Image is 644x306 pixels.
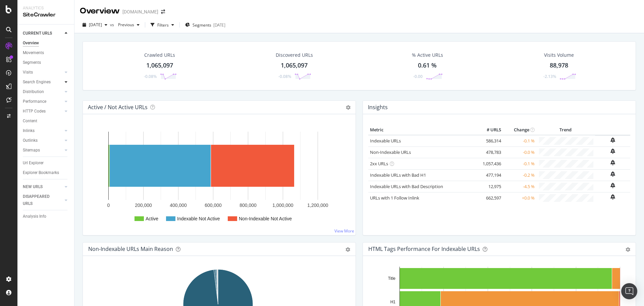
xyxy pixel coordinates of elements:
[23,30,52,37] div: CURRENT URLS
[272,203,293,208] text: 1,000,000
[89,22,102,28] span: 2025 Aug. 11th
[88,103,148,112] h4: Active / Not Active URLs
[370,195,419,201] a: URLs with 1 Follow Inlink
[503,135,536,147] td: -0.1 %
[110,22,115,28] span: vs
[23,59,69,66] a: Segments
[23,193,63,207] a: DISAPPEARED URLS
[170,203,187,208] text: 400,000
[476,146,503,158] td: 478,783
[23,5,69,11] div: Analytics
[610,171,615,177] div: bell-plus
[503,169,536,181] td: -0.2 %
[23,137,38,144] div: Outlinks
[144,74,157,79] div: -0.08%
[626,247,630,252] div: gear
[157,22,169,28] div: Filters
[390,300,396,304] text: H1
[610,183,615,188] div: bell-plus
[23,108,63,115] a: HTTP Codes
[368,246,480,252] div: HTML Tags Performance for Indexable URLs
[281,61,308,70] div: 1,065,097
[388,276,396,281] text: Title
[476,192,503,204] td: 662,597
[610,137,615,143] div: bell-plus
[23,49,44,56] div: Movements
[503,158,536,169] td: -0.1 %
[23,118,69,125] a: Content
[503,181,536,192] td: -4.5 %
[23,40,39,47] div: Overview
[23,169,69,176] a: Explorer Bookmarks
[239,216,292,221] text: Non-Indexable Not Active
[146,216,158,221] text: Active
[412,52,443,58] div: % Active URLs
[23,69,63,76] a: Visits
[346,105,351,110] i: Options
[276,52,313,58] div: Discovered URLs
[23,49,69,56] a: Movements
[307,203,328,208] text: 1,200,000
[23,193,57,207] div: DISAPPEARED URLS
[23,137,63,144] a: Outlinks
[550,61,568,70] div: 88,978
[23,183,43,190] div: NEW URLS
[148,19,177,30] button: Filters
[23,30,63,37] a: CURRENT URLS
[610,194,615,200] div: bell-plus
[80,5,120,17] div: Overview
[536,125,595,135] th: Trend
[23,147,40,154] div: Sitemaps
[476,181,503,192] td: 12,975
[23,40,69,47] a: Overview
[182,19,228,30] button: Segments[DATE]
[370,172,426,178] a: Indexable URLs with Bad H1
[23,59,41,66] div: Segments
[23,127,35,134] div: Inlinks
[177,216,220,221] text: Indexable Not Active
[88,125,350,230] svg: A chart.
[23,118,37,125] div: Content
[115,19,142,30] button: Previous
[205,203,222,208] text: 600,000
[503,146,536,158] td: -0.0 %
[503,192,536,204] td: +0.0 %
[476,125,503,135] th: # URLS
[23,88,44,95] div: Distribution
[370,149,411,155] a: Non-Indexable URLs
[80,19,110,30] button: [DATE]
[345,247,350,252] div: gear
[146,61,173,70] div: 1,065,097
[115,22,134,28] span: Previous
[334,228,354,234] a: View More
[107,203,110,208] text: 0
[23,213,69,220] a: Analysis Info
[23,127,63,134] a: Inlinks
[23,79,51,86] div: Search Engines
[610,148,615,154] div: bell-plus
[278,74,291,79] div: -0.08%
[23,98,63,105] a: Performance
[544,52,574,58] div: Visits Volume
[239,203,257,208] text: 800,000
[213,22,225,28] div: [DATE]
[122,8,158,15] div: [DOMAIN_NAME]
[368,125,476,135] th: Metric
[193,22,211,28] span: Segments
[23,98,46,105] div: Performance
[23,183,63,190] a: NEW URLS
[503,125,536,135] th: Change
[23,147,63,154] a: Sitemaps
[135,203,152,208] text: 200,000
[370,161,388,167] a: 2xx URLs
[418,61,437,70] div: 0.61 %
[23,108,46,115] div: HTTP Codes
[370,183,443,189] a: Indexable URLs with Bad Description
[23,11,69,19] div: SiteCrawler
[23,169,59,176] div: Explorer Bookmarks
[23,88,63,95] a: Distribution
[23,213,46,220] div: Analysis Info
[476,158,503,169] td: 1,057,436
[161,9,165,14] div: arrow-right-arrow-left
